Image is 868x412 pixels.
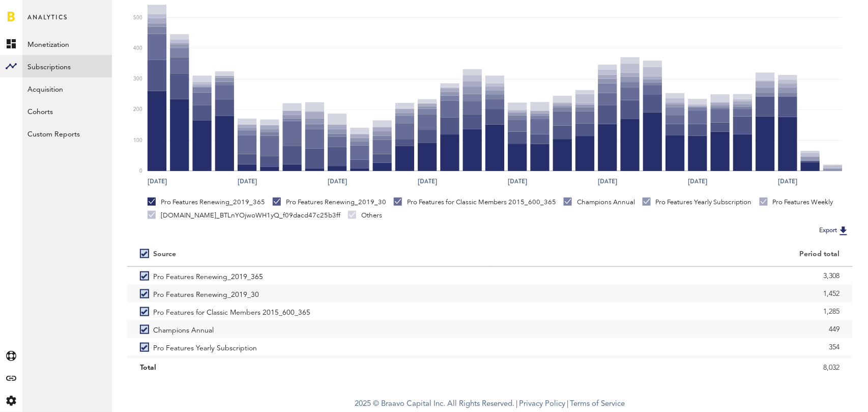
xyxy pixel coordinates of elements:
[27,11,68,33] span: Analytics
[503,286,840,301] div: 1,452
[153,250,176,259] div: Source
[133,15,142,20] text: 500
[598,177,617,186] text: [DATE]
[153,356,219,374] span: Pro Features Weekly
[348,211,382,220] div: Others
[133,46,142,51] text: 400
[22,100,112,122] a: Cohorts
[503,250,840,259] div: Period total
[688,177,707,186] text: [DATE]
[153,267,263,285] span: Pro Features Renewing_2019_365
[570,400,625,408] a: Terms of Service
[140,360,477,375] div: Total
[503,358,840,373] div: 317
[22,33,112,55] a: Monetization
[564,198,635,207] div: Champions Annual
[238,177,257,186] text: [DATE]
[519,400,566,408] a: Privacy Policy
[133,138,142,143] text: 100
[148,177,167,186] text: [DATE]
[817,224,853,237] button: Export
[503,322,840,337] div: 449
[503,340,840,355] div: 354
[273,198,386,207] div: Pro Features Renewing_2019_30
[22,122,112,145] a: Custom Reports
[153,338,257,356] span: Pro Features Yearly Subscription
[643,198,752,207] div: Pro Features Yearly Subscription
[22,55,112,77] a: Subscriptions
[148,198,265,207] div: Pro Features Renewing_2019_365
[778,177,797,186] text: [DATE]
[153,303,310,320] span: Pro Features for Classic Members 2015_600_365
[503,268,840,284] div: 3,308
[22,77,112,100] a: Acquisition
[760,198,833,207] div: Pro Features Weekly
[394,198,556,207] div: Pro Features for Classic Members 2015_600_365
[328,177,347,186] text: [DATE]
[153,285,259,303] span: Pro Features Renewing_2019_30
[148,211,340,220] div: [DOMAIN_NAME]_BTLnYOjwoWH1yQ_f09dacd47c25b3ff
[418,177,437,186] text: [DATE]
[21,7,58,16] span: Support
[503,360,840,375] div: 8,032
[503,304,840,319] div: 1,285
[133,107,142,113] text: 200
[837,225,850,237] img: Export
[355,397,515,412] span: 2025 © Braavo Capital Inc. All Rights Reserved.
[139,169,142,174] text: 0
[153,320,214,338] span: Champions Annual
[508,177,527,186] text: [DATE]
[133,77,142,82] text: 300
